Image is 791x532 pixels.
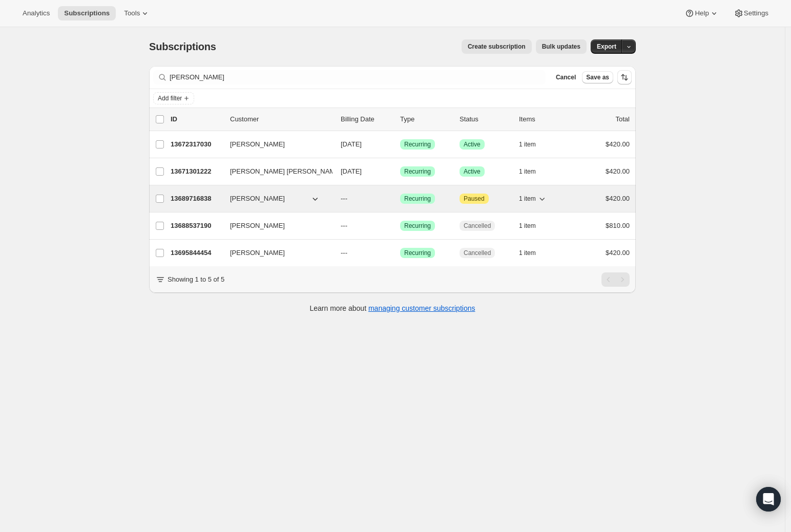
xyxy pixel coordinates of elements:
p: 13688537190 [171,221,222,231]
span: [PERSON_NAME] [230,139,285,150]
span: [PERSON_NAME] [PERSON_NAME] [230,166,341,177]
button: Create subscription [462,39,532,54]
span: Subscriptions [149,41,216,52]
span: Help [695,9,709,17]
p: Learn more about [310,303,475,313]
button: 1 item [519,137,547,152]
div: 13695844454[PERSON_NAME]---SuccessRecurringCancelled1 item$420.00 [171,246,630,260]
p: ID [171,114,222,124]
button: Export [591,39,622,54]
span: $420.00 [606,167,630,175]
span: Bulk updates [542,42,580,51]
button: Subscriptions [58,6,116,20]
p: 13672317030 [171,139,222,150]
button: [PERSON_NAME] [PERSON_NAME] [224,163,326,180]
p: Billing Date [341,114,392,124]
span: $420.00 [606,140,630,148]
button: Tools [118,6,156,20]
span: --- [341,249,347,257]
span: 1 item [519,249,536,257]
span: Subscriptions [64,9,110,17]
div: Open Intercom Messenger [756,487,781,512]
span: Tools [124,9,140,17]
span: 1 item [519,195,536,203]
button: [PERSON_NAME] [224,190,326,207]
span: Recurring [404,140,431,148]
div: 13671301222[PERSON_NAME] [PERSON_NAME][DATE]SuccessRecurringSuccessActive1 item$420.00 [171,164,630,179]
span: Active [464,140,481,148]
span: Add filter [158,94,182,102]
span: Analytics [23,9,50,17]
span: $810.00 [606,222,630,229]
span: Recurring [404,249,431,257]
span: [DATE] [341,140,362,148]
span: Export [597,42,616,51]
button: 1 item [519,219,547,233]
span: Paused [464,195,485,203]
nav: Pagination [601,272,630,287]
button: Sort the results [617,70,632,84]
input: Filter subscribers [170,70,546,84]
span: Save as [586,73,609,81]
span: $420.00 [606,249,630,257]
span: Recurring [404,222,431,230]
button: [PERSON_NAME] [224,218,326,234]
span: 1 item [519,140,536,148]
span: Active [464,167,481,176]
button: 1 item [519,191,547,206]
span: 1 item [519,167,536,176]
span: Cancelled [464,222,491,230]
span: Settings [744,9,768,17]
button: Bulk updates [536,39,587,54]
button: Settings [727,6,775,20]
button: 1 item [519,164,547,179]
div: 13689716838[PERSON_NAME]---SuccessRecurringAttentionPaused1 item$420.00 [171,191,630,206]
span: [PERSON_NAME] [230,221,285,231]
span: Recurring [404,167,431,176]
button: Help [678,6,725,20]
div: IDCustomerBilling DateTypeStatusItemsTotal [171,114,630,124]
span: [DATE] [341,167,362,175]
span: Recurring [404,195,431,203]
a: managing customer subscriptions [368,304,475,312]
button: [PERSON_NAME] [224,136,326,153]
span: --- [341,222,347,229]
span: [PERSON_NAME] [230,194,285,204]
span: Cancel [556,73,576,81]
button: 1 item [519,246,547,260]
span: Create subscription [468,42,526,51]
div: 13672317030[PERSON_NAME][DATE]SuccessRecurringSuccessActive1 item$420.00 [171,137,630,152]
p: Showing 1 to 5 of 5 [168,274,224,285]
button: Cancel [552,71,580,83]
p: Customer [230,114,332,124]
span: 1 item [519,222,536,230]
div: 13688537190[PERSON_NAME]---SuccessRecurringCancelled1 item$810.00 [171,219,630,233]
button: Analytics [16,6,56,20]
span: [PERSON_NAME] [230,248,285,258]
div: Type [400,114,451,124]
p: Total [616,114,630,124]
button: Add filter [153,92,194,104]
p: Status [460,114,511,124]
p: 13689716838 [171,194,222,204]
div: Items [519,114,570,124]
span: --- [341,195,347,202]
button: Save as [582,71,613,83]
span: Cancelled [464,249,491,257]
p: 13695844454 [171,248,222,258]
span: $420.00 [606,195,630,202]
p: 13671301222 [171,166,222,177]
button: [PERSON_NAME] [224,245,326,261]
